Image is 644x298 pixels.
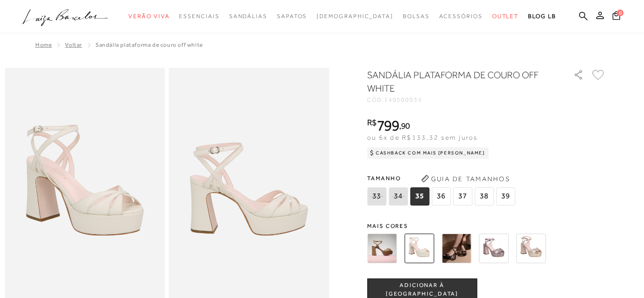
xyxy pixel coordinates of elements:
[128,13,169,20] span: Verão Viva
[403,8,430,25] a: noSubCategoriesText
[277,8,307,25] a: noSubCategoriesText
[404,234,434,263] img: SANDÁLIA PLATAFORMA DE COURO OFF WHITE
[367,187,386,206] span: 33
[528,8,556,25] a: BLOG LB
[377,117,399,134] span: 799
[179,13,219,20] span: Essenciais
[439,8,483,25] a: noSubCategoriesText
[128,8,169,25] a: noSubCategoriesText
[367,134,477,141] span: ou 6x de R$133,32 sem juros
[610,10,623,23] button: 0
[317,8,393,25] a: noSubCategoriesText
[229,8,267,25] a: noSubCategoriesText
[410,187,429,206] span: 35
[439,13,483,20] span: Acessórios
[617,10,623,16] span: 0
[418,171,513,186] button: Guia de Tamanhos
[496,187,515,206] span: 39
[277,13,307,20] span: Sapatos
[367,118,377,127] i: R$
[367,171,517,185] span: Tamanho
[367,97,558,103] div: CÓD:
[367,147,489,159] div: Cashback com Mais [PERSON_NAME]
[65,41,82,48] a: Voltar
[367,234,397,263] img: SANDÁLIA PLATAFORMA DE COURO BEGE BLUSH
[453,187,472,206] span: 37
[317,13,393,20] span: [DEMOGRAPHIC_DATA]
[367,68,546,95] h1: SANDÁLIA PLATAFORMA DE COURO OFF WHITE
[35,41,52,48] a: Home
[528,13,556,20] span: BLOG LB
[367,223,606,229] span: Mais cores
[384,96,422,103] span: 140500035
[403,13,430,20] span: Bolsas
[399,122,410,130] i: ,
[401,121,410,131] span: 90
[389,187,408,206] span: 34
[432,187,451,206] span: 36
[368,281,476,298] span: ADICIONAR À [GEOGRAPHIC_DATA]
[492,8,519,25] a: noSubCategoriesText
[492,13,519,20] span: Outlet
[179,8,219,25] a: noSubCategoriesText
[442,234,471,263] img: SANDÁLIA PLATAFORMA DE COURO PRETO
[95,41,203,48] span: SANDÁLIA PLATAFORMA DE COURO OFF WHITE
[479,234,508,263] img: SANDÁLIA PLATAFORMA METALIZADA CHUMBO
[516,234,546,263] img: SANDÁLIA PLATAFORMA METALIZADA DOURADA
[475,187,494,206] span: 38
[229,13,267,20] span: Sandálias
